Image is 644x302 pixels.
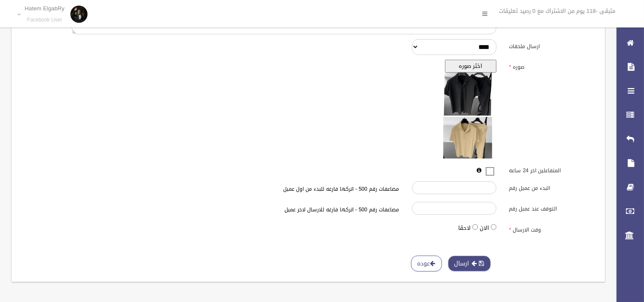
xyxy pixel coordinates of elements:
[503,181,600,193] label: البدء من عميل رقم
[503,163,600,175] label: المتفاعلين اخر 24 ساعه
[503,60,600,72] label: صوره
[439,73,496,159] img: معاينه الصوره
[503,202,600,214] label: التوقف عند عميل رقم
[503,39,600,51] label: ارسال ملحقات
[25,5,65,12] p: Hatem ElgabRy
[25,17,65,23] small: Facebook User
[169,186,399,192] h6: مضاعفات رقم 500 - اتركها فارغه للبدء من اول عميل
[448,256,491,271] button: ارسال
[480,223,489,233] label: الان
[503,223,600,235] label: وقت الارسال
[411,256,442,271] a: عوده
[445,60,496,73] button: اختر صوره
[169,207,399,213] h6: مضاعفات رقم 500 - اتركها فارغه للارسال لاخر عميل
[458,223,471,233] label: لاحقا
